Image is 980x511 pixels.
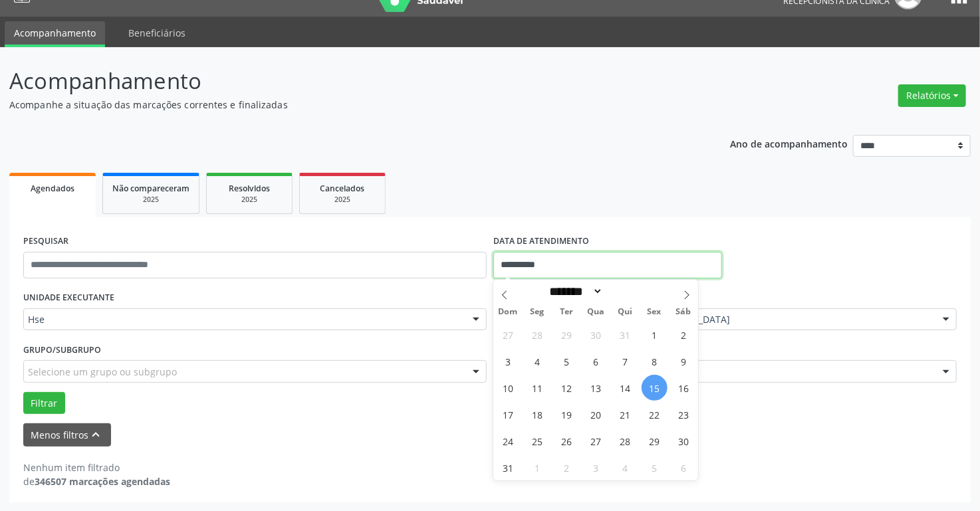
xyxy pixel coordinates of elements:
[670,322,696,348] span: Agosto 2, 2025
[670,428,696,454] span: Agosto 30, 2025
[112,195,189,205] div: 2025
[525,322,551,348] span: Julho 28, 2025
[640,308,669,316] span: Sex
[642,428,668,454] span: Agosto 29, 2025
[554,348,580,374] span: Agosto 5, 2025
[493,231,589,252] label: DATA DE ATENDIMENTO
[493,308,523,316] span: Dom
[545,284,603,298] select: Month
[89,427,104,442] i: keyboard_arrow_up
[642,455,668,480] span: Setembro 5, 2025
[670,348,696,374] span: Agosto 9, 2025
[581,308,610,316] span: Qua
[35,475,170,488] strong: 346507 marcações agendadas
[554,322,580,348] span: Julho 29, 2025
[23,392,65,415] button: Filtrar
[554,401,580,427] span: Agosto 19, 2025
[583,428,609,454] span: Agosto 27, 2025
[9,64,682,98] p: Acompanhamento
[612,348,638,374] span: Agosto 7, 2025
[583,375,609,401] span: Agosto 13, 2025
[552,308,581,316] span: Ter
[28,365,177,379] span: Selecione um grupo ou subgrupo
[216,195,283,205] div: 2025
[495,455,521,480] span: Agosto 31, 2025
[670,401,696,427] span: Agosto 23, 2025
[23,460,170,474] div: Nenhum item filtrado
[23,231,68,252] label: PESQUISAR
[525,348,551,374] span: Agosto 4, 2025
[603,284,647,298] input: Year
[612,455,638,480] span: Setembro 4, 2025
[612,322,638,348] span: Julho 31, 2025
[642,401,668,427] span: Agosto 22, 2025
[525,375,551,401] span: Agosto 11, 2025
[898,84,966,107] button: Relatórios
[731,135,848,152] p: Ano de acompanhamento
[612,375,638,401] span: Agosto 14, 2025
[642,348,668,374] span: Agosto 8, 2025
[554,455,580,480] span: Setembro 2, 2025
[23,474,170,488] div: de
[610,308,640,316] span: Qui
[670,455,696,480] span: Setembro 6, 2025
[583,455,609,480] span: Setembro 3, 2025
[525,401,551,427] span: Agosto 18, 2025
[31,183,74,194] span: Agendados
[320,183,365,194] span: Cancelados
[583,401,609,427] span: Agosto 20, 2025
[9,98,682,112] p: Acompanhe a situação das marcações correntes e finalizadas
[554,428,580,454] span: Agosto 26, 2025
[495,428,521,454] span: Agosto 24, 2025
[612,401,638,427] span: Agosto 21, 2025
[119,21,195,45] a: Beneficiários
[554,375,580,401] span: Agosto 12, 2025
[229,183,270,194] span: Resolvidos
[670,375,696,401] span: Agosto 16, 2025
[5,21,105,47] a: Acompanhamento
[23,288,114,308] label: UNIDADE EXECUTANTE
[583,348,609,374] span: Agosto 6, 2025
[523,308,552,316] span: Seg
[495,401,521,427] span: Agosto 17, 2025
[495,322,521,348] span: Julho 27, 2025
[525,428,551,454] span: Agosto 25, 2025
[23,340,101,360] label: Grupo/Subgrupo
[525,455,551,480] span: Setembro 1, 2025
[495,375,521,401] span: Agosto 10, 2025
[495,348,521,374] span: Agosto 3, 2025
[669,308,698,316] span: Sáb
[612,428,638,454] span: Agosto 28, 2025
[28,313,459,326] span: Hse
[642,322,668,348] span: Agosto 1, 2025
[309,195,376,205] div: 2025
[498,313,929,326] span: [PERSON_NAME] - Professor(A) [GEOGRAPHIC_DATA]
[583,322,609,348] span: Julho 30, 2025
[112,183,189,194] span: Não compareceram
[23,423,111,447] button: Menos filtroskeyboard_arrow_up
[642,375,668,401] span: Agosto 15, 2025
